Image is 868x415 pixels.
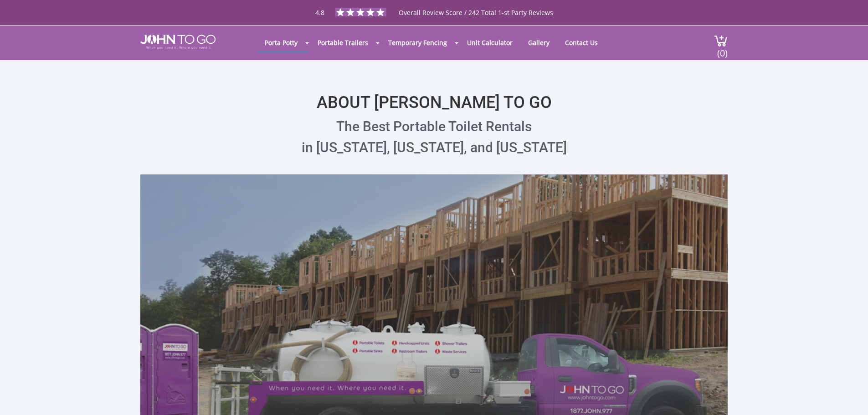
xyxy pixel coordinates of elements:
img: JOHN to go [140,35,216,49]
span: (0) [717,40,728,59]
a: Portable Trailers [311,34,375,51]
h1: ABOUT [PERSON_NAME] TO GO [140,69,728,112]
a: Unit Calculator [460,34,519,51]
span: Overall Review Score / 242 Total 1-st Party Reviews [399,8,553,35]
a: Gallery [521,34,556,51]
img: cart a [714,35,728,47]
span: 4.8 [315,8,324,17]
p: The Best Portable Toilet Rentals in [US_STATE], [US_STATE], and [US_STATE] [140,116,728,158]
a: Temporary Fencing [381,34,454,51]
a: Contact Us [558,34,605,51]
a: Porta Potty [258,34,304,51]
